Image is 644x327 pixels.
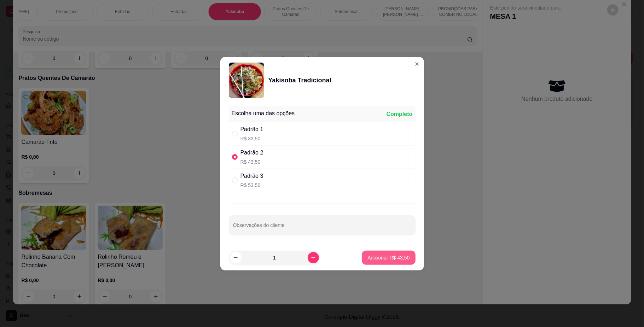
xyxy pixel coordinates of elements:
div: Padrão 1 [240,125,263,134]
button: Close [411,58,423,70]
button: increase-product-quantity [308,252,319,263]
p: R$ 33,50 [240,135,263,142]
button: Adicionar R$ 43,50 [362,251,415,265]
div: Yakisoba Tradicional [268,75,331,85]
div: Completo [387,110,413,118]
button: decrease-product-quantity [230,252,242,263]
p: R$ 53,50 [240,182,263,189]
p: R$ 43,50 [240,158,263,165]
div: Padrão 2 [240,148,263,157]
div: Padrão 3 [240,172,263,180]
img: product-image [229,63,264,98]
p: Adicionar R$ 43,50 [367,254,410,261]
input: Observações do cliente [233,224,411,232]
div: Escolha uma das opções [232,109,295,118]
